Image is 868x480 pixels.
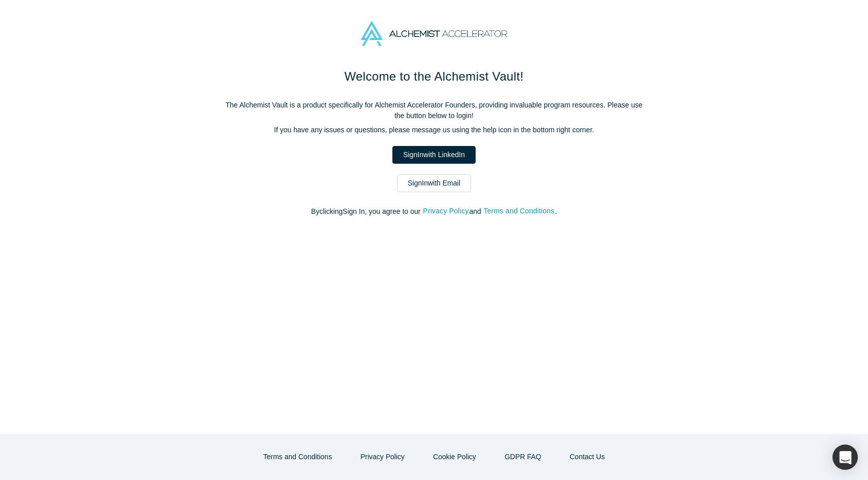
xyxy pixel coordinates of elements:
button: Cookie Policy [422,448,487,466]
button: Privacy Policy [422,205,469,217]
img: Alchemist Accelerator Logo [361,21,507,46]
button: Privacy Policy [350,448,415,466]
a: SignInwith Email [397,174,471,192]
button: Terms and Conditions [253,448,343,466]
p: By clicking Sign In , you agree to our and . [221,206,647,217]
a: SignInwith LinkedIn [392,146,475,164]
button: Contact Us [559,448,615,466]
p: If you have any issues or questions, please message us using the help icon in the bottom right co... [221,125,647,135]
p: The Alchemist Vault is a product specifically for Alchemist Accelerator Founders, providing inval... [221,100,647,121]
h1: Welcome to the Alchemist Vault! [221,67,647,86]
a: GDPR FAQ [494,448,552,466]
button: Terms and Conditions [483,205,555,217]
